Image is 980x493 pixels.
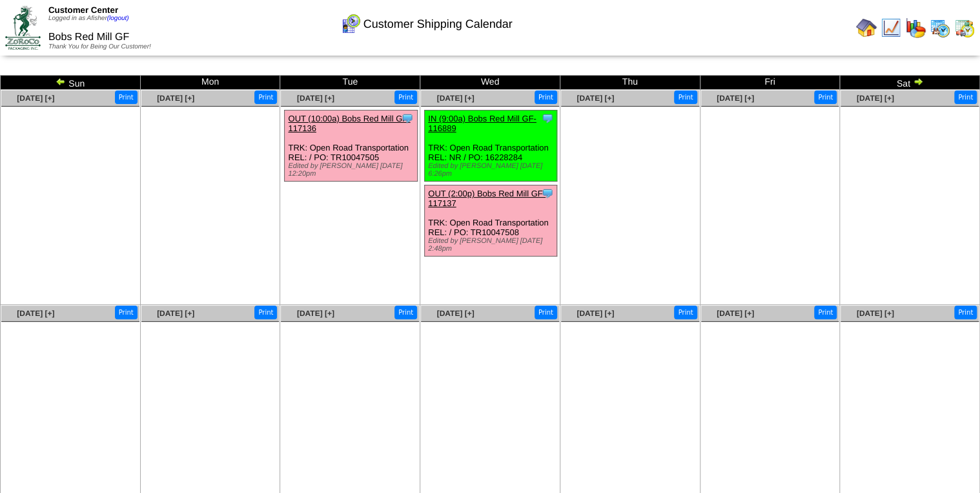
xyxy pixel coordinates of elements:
div: TRK: Open Road Transportation REL: / PO: TR10047505 [285,110,417,182]
button: Print [535,306,557,319]
button: Print [254,90,277,104]
img: calendarcustomer.gif [340,14,361,34]
div: TRK: Open Road Transportation REL: / PO: TR10047508 [425,185,557,257]
a: [DATE] [+] [436,309,474,318]
div: Edited by [PERSON_NAME] [DATE] 2:48pm [428,237,556,253]
button: Print [535,90,557,104]
button: Print [394,306,417,319]
img: home.gif [856,17,877,38]
img: Tooltip [541,112,554,125]
td: Tue [280,76,420,90]
button: Print [254,306,277,319]
a: OUT (2:00p) Bobs Red Mill GF-117137 [428,189,546,208]
button: Print [954,306,977,319]
img: line_graph.gif [881,17,901,38]
td: Mon [140,76,280,90]
button: Print [954,90,977,104]
img: arrowright.gif [913,76,923,87]
td: Sat [840,76,980,90]
a: [DATE] [+] [717,94,754,103]
img: arrowleft.gif [56,76,66,87]
span: Customer Center [48,5,118,15]
button: Print [814,306,837,319]
a: [DATE] [+] [717,309,754,318]
img: Tooltip [541,187,554,200]
a: IN (9:00a) Bobs Red Mill GF-116889 [428,114,536,133]
td: Thu [560,76,700,90]
img: graph.gif [905,17,926,38]
div: Edited by [PERSON_NAME] [DATE] 6:26pm [428,162,556,178]
img: Tooltip [401,112,414,125]
span: Customer Shipping Calendar [363,17,513,31]
button: Print [115,90,138,104]
td: Fri [700,76,840,90]
div: Edited by [PERSON_NAME] [DATE] 12:20pm [288,162,416,178]
button: Print [674,90,697,104]
img: calendarprod.gif [930,17,950,38]
td: Sun [1,76,141,90]
button: Print [674,306,697,319]
div: TRK: Open Road Transportation REL: NR / PO: 16228284 [425,110,557,182]
img: ZoRoCo_Logo(Green%26Foil)%20jpg.webp [5,6,41,49]
a: [DATE] [+] [577,94,614,103]
td: Wed [420,76,560,90]
span: Logged in as Afisher [48,15,129,22]
button: Print [394,90,417,104]
span: Thank You for Being Our Customer! [48,43,151,50]
img: calendarinout.gif [954,17,975,38]
a: [DATE] [+] [577,309,614,318]
a: [DATE] [+] [857,309,894,318]
a: [DATE] [+] [17,94,54,103]
span: Bobs Red Mill GF [48,32,129,43]
a: [DATE] [+] [436,94,474,103]
a: (logout) [107,15,129,22]
button: Print [115,306,138,319]
button: Print [814,90,837,104]
a: [DATE] [+] [857,94,894,103]
a: [DATE] [+] [297,309,334,318]
a: [DATE] [+] [157,309,194,318]
a: OUT (10:00a) Bobs Red Mill GF-117136 [288,114,410,133]
a: [DATE] [+] [17,309,54,318]
a: [DATE] [+] [157,94,194,103]
a: [DATE] [+] [297,94,334,103]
